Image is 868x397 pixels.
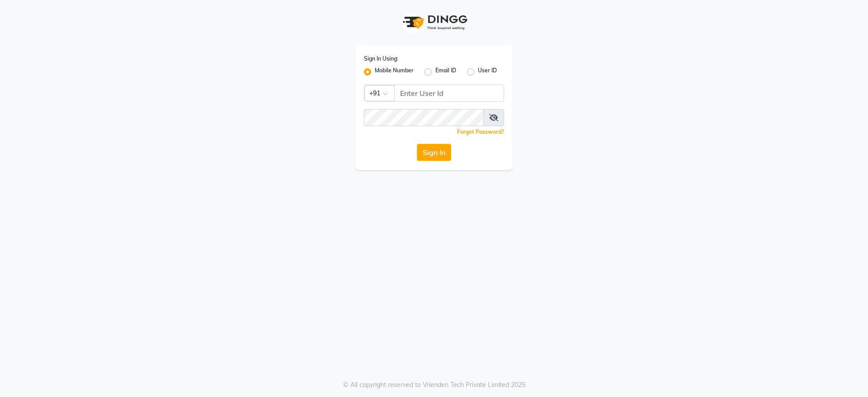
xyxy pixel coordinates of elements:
[375,66,414,77] label: Mobile Number
[364,109,484,126] input: Username
[417,144,451,161] button: Sign In
[364,55,398,63] label: Sign In Using:
[478,66,497,77] label: User ID
[435,66,456,77] label: Email ID
[398,9,470,36] img: logo1.svg
[457,128,504,135] a: Forgot Password?
[394,85,504,102] input: Username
